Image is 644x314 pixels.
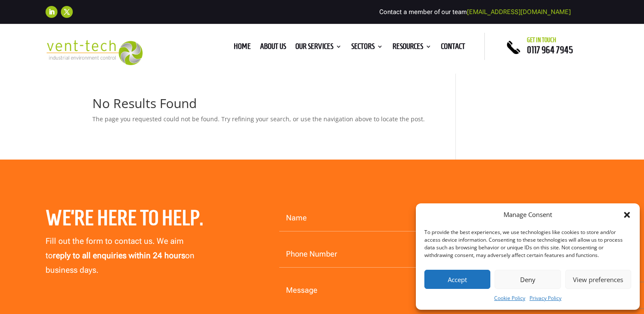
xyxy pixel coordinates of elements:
input: Phone Number [279,241,434,268]
h2: We’re here to help. [46,205,223,235]
a: [EMAIL_ADDRESS][DOMAIN_NAME] [467,8,571,16]
a: Our Services [295,43,342,53]
a: 0117 964 7945 [527,45,573,55]
button: View preferences [565,270,631,289]
a: Resources [392,43,432,53]
div: To provide the best experiences, we use technologies like cookies to store and/or access device i... [424,228,630,259]
a: Follow on X [61,6,73,18]
img: 2023-09-27T08_35_16.549ZVENT-TECH---Clear-background [46,40,143,65]
span: Contact a member of our team [379,8,571,16]
a: Sectors [351,43,383,53]
a: Follow on LinkedIn [46,6,57,18]
a: Privacy Policy [530,293,561,303]
a: Home [234,43,251,53]
span: Fill out the form to contact us. We aim to [46,236,183,260]
a: About us [260,43,286,53]
button: Accept [424,270,490,289]
span: Get in touch [527,37,556,43]
div: Manage Consent [504,210,552,220]
a: Contact [441,43,465,53]
a: Cookie Policy [494,293,525,303]
button: Deny [495,270,561,289]
p: The page you requested could not be found. Try refining your search, or use the navigation above ... [92,114,431,124]
input: Name [279,205,434,231]
strong: reply to all enquiries within 24 hours [53,251,185,260]
h1: No Results Found [92,97,431,114]
div: Close dialog [623,211,631,219]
